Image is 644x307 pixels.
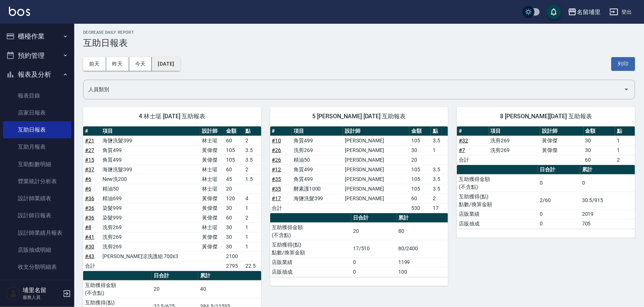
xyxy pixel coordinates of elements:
[272,166,281,172] a: #12
[243,194,261,203] td: 4
[431,165,448,174] td: 3.5
[538,174,580,192] td: 0
[343,194,409,203] td: [PERSON_NAME]
[83,261,101,271] td: 合計
[292,174,343,184] td: 角質499
[224,213,243,222] td: 60
[3,65,71,84] button: 報表及分析
[200,155,224,165] td: 黃偉傑
[23,287,61,294] h5: 埔里名留
[457,126,635,165] table: a dense table
[343,145,409,155] td: [PERSON_NAME]
[200,222,224,232] td: 林士珽
[224,232,243,242] td: 30
[152,271,198,281] th: 日合計
[101,136,200,145] td: 海鹽洗髮399
[457,174,538,192] td: 互助獲得金額 (不含點)
[580,174,635,192] td: 0
[351,257,396,267] td: 0
[3,138,71,155] a: 互助月報表
[101,251,200,261] td: [PERSON_NAME]涼洗護組 700x3
[292,126,343,136] th: 項目
[152,280,198,298] td: 20
[431,136,448,145] td: 3.5
[270,213,448,277] table: a dense table
[243,222,261,232] td: 1
[615,145,635,155] td: 1
[431,126,448,136] th: 點
[200,165,224,174] td: 林士珽
[409,194,431,203] td: 60
[101,203,200,213] td: 染髮999
[106,57,129,71] button: 昨天
[101,126,200,136] th: 項目
[101,242,200,251] td: 洗剪269
[621,83,632,95] button: Open
[224,242,243,251] td: 30
[272,157,281,163] a: #26
[243,136,261,145] td: 2
[409,155,431,165] td: 20
[3,46,71,65] button: 預約管理
[292,165,343,174] td: 角質499
[409,126,431,136] th: 金額
[3,156,71,173] a: 互助點數明細
[546,4,561,19] button: save
[292,194,343,203] td: 海鹽洗髮399
[3,121,71,138] a: 互助日報表
[101,213,200,222] td: 染髮999
[83,126,261,271] table: a dense table
[6,286,21,301] img: Person
[243,261,261,271] td: 22.5
[224,251,243,261] td: 2100
[583,155,615,165] td: 60
[457,209,538,219] td: 店販業績
[224,261,243,271] td: 2795
[200,242,224,251] td: 黃偉傑
[86,83,621,96] input: 人員名稱
[272,138,281,143] a: #10
[431,203,448,213] td: 17
[3,278,71,298] button: 客戶管理
[3,27,71,46] button: 櫃檯作業
[243,232,261,242] td: 1
[292,145,343,155] td: 洗剪269
[200,213,224,222] td: 黃偉傑
[3,224,71,241] a: 設計師業績月報表
[351,222,396,240] td: 20
[615,136,635,145] td: 1
[583,136,615,145] td: 30
[540,145,583,155] td: 黃偉傑
[224,184,243,194] td: 20
[270,222,351,240] td: 互助獲得金額 (不含點)
[3,207,71,224] a: 設計師日報表
[292,136,343,145] td: 角質499
[224,222,243,232] td: 30
[343,155,409,165] td: [PERSON_NAME]
[343,136,409,145] td: [PERSON_NAME]
[101,194,200,203] td: 精油699
[200,232,224,242] td: 黃偉傑
[272,176,281,182] a: #35
[272,147,281,153] a: #26
[409,203,431,213] td: 530
[101,232,200,242] td: 洗剪269
[243,126,261,136] th: 點
[85,157,94,163] a: #15
[615,155,635,165] td: 2
[101,174,200,184] td: New洗200
[351,213,396,223] th: 日合計
[466,113,626,120] span: 8 [PERSON_NAME][DATE] 互助報表
[580,192,635,209] td: 30.5/915
[538,209,580,219] td: 0
[85,166,94,172] a: #37
[396,257,448,267] td: 1199
[396,267,448,277] td: 100
[457,126,488,136] th: #
[270,240,351,257] td: 互助獲得(點) 點數/換算金額
[583,126,615,136] th: 金額
[152,57,180,71] button: [DATE]
[270,126,292,136] th: #
[101,165,200,174] td: 海鹽洗髮399
[431,194,448,203] td: 2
